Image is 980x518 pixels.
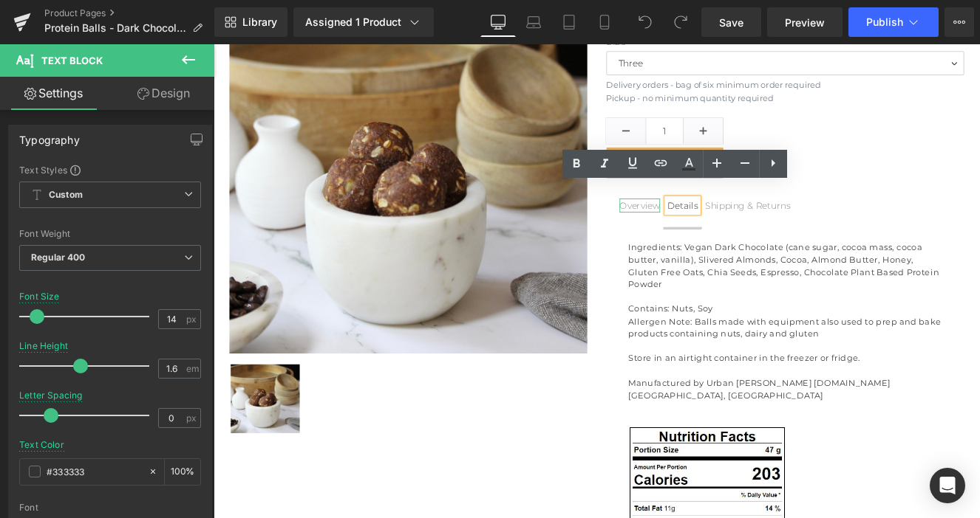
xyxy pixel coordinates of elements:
div: Text Styles [19,164,201,176]
strong: Manufactured by Urban [PERSON_NAME] [DOMAIN_NAME] [GEOGRAPHIC_DATA], [GEOGRAPHIC_DATA] [484,389,790,415]
strong: Allergen Note: Balls made with equipment also used to prep and bake products containing nuts, dai... [484,317,849,344]
b: Regular 400 [31,252,86,263]
div: % [165,459,200,485]
span: Add To Cart [472,130,581,146]
button: Publish [848,7,939,37]
a: Preview [767,7,843,37]
img: Dark Chocolate Mocha Protein Balls - GF|DF [20,373,101,454]
button: More [945,7,974,37]
strong: Store in an airtight container in the freezer or fridge. [484,360,755,372]
div: Details [529,180,565,196]
a: Laptop [516,7,551,37]
div: Open Intercom Messenger [930,468,965,503]
button: Add To Cart [458,120,595,156]
input: Color [47,463,141,480]
span: Preview [785,15,825,30]
a: New Library [214,7,287,37]
div: Overview [474,180,521,196]
span: Save [719,15,743,30]
a: Product Pages [44,7,214,19]
p: Delivery orders - bag of six minimum order required [458,40,876,55]
a: Tablet [551,7,587,37]
b: Custom [49,189,83,201]
a: Design [110,77,217,110]
div: Font Size [19,291,60,302]
span: px [186,413,199,423]
div: Font Weight [19,229,201,239]
span: em [186,364,199,373]
button: Redo [666,7,695,37]
strong: Ingredients: Vegan Dark Chocolate (cane sugar, cocoa mass, cocoa butter, vanilla), Slivered Almon... [484,231,847,286]
a: Desktop [480,7,516,37]
div: Letter Spacing [19,390,83,401]
div: Assigned 1 Product [305,15,422,30]
a: Mobile [587,7,622,37]
span: Library [242,15,277,29]
div: Shipping & Returns [574,180,673,196]
div: Typography [19,125,80,146]
div: Line Height [19,341,68,351]
button: Undo [630,7,660,37]
strong: Contains: Nuts, Soy [484,303,583,314]
span: Text Block [41,55,103,66]
div: Font [19,503,201,513]
span: Protein Balls - Dark Chocolate Mocha [44,22,186,34]
span: px [186,314,199,324]
p: Pickup - no minimum quantity required [458,55,876,71]
span: Publish [866,16,903,28]
div: Text Color [19,440,64,450]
